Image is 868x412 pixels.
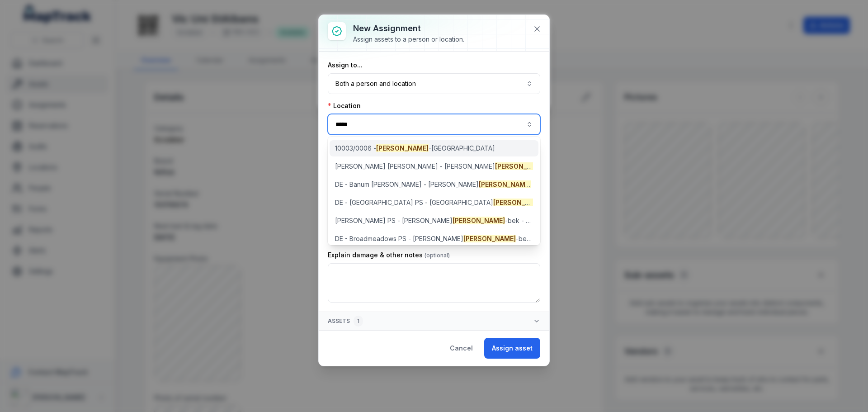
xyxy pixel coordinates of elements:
button: Assets1 [319,312,549,330]
div: 1 [354,316,363,327]
span: [PERSON_NAME] [PERSON_NAME] - [PERSON_NAME] -bek - 89167 [335,162,533,171]
span: [PERSON_NAME] [495,162,547,170]
div: Assign assets to a person or location. [353,35,464,44]
span: DE - Banum [PERSON_NAME] - [PERSON_NAME] -bek - 89309 [335,180,533,189]
h3: New assignment [353,22,464,35]
span: [PERSON_NAME] [493,199,546,206]
button: Both a person and location [328,73,540,94]
label: Explain damage & other notes [328,251,450,260]
span: [PERSON_NAME] [453,217,505,224]
span: [PERSON_NAME] [463,235,516,242]
label: Assign to... [328,61,363,70]
label: Location [328,101,361,110]
button: Cancel [442,338,481,359]
span: 10003/0006 - -[GEOGRAPHIC_DATA] [335,144,495,153]
span: [PERSON_NAME] [479,180,531,188]
span: DE - [GEOGRAPHIC_DATA] PS - [GEOGRAPHIC_DATA] -bek - 89013 [335,198,533,207]
button: Assign asset [484,338,540,359]
span: DE - Broadmeadows PS - [PERSON_NAME] -bek - 89021 [335,234,533,243]
span: [PERSON_NAME] [376,144,429,152]
span: [PERSON_NAME] PS - [PERSON_NAME] -bek - 89018 [335,216,533,225]
span: Assets [328,316,363,327]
